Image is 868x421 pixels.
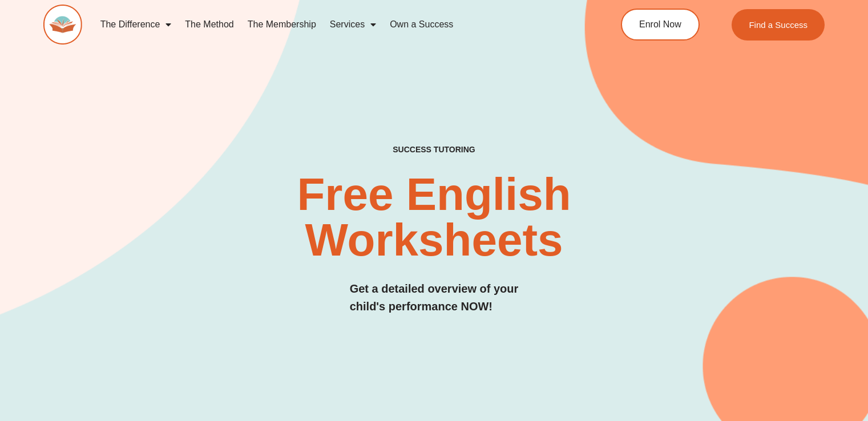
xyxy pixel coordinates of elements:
[350,280,519,315] h3: Get a detailed overview of your child's performance NOW!
[639,20,681,29] span: Enrol Now
[323,11,383,38] a: Services
[94,11,179,38] a: The Difference
[94,11,576,38] nav: Menu
[621,9,700,41] a: Enrol Now
[383,11,460,38] a: Own a Success
[749,21,808,29] span: Find a Success
[176,172,692,263] h2: Free English Worksheets​
[241,11,323,38] a: The Membership
[318,145,550,155] h4: SUCCESS TUTORING​
[178,11,240,38] a: The Method
[732,9,825,41] a: Find a Success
